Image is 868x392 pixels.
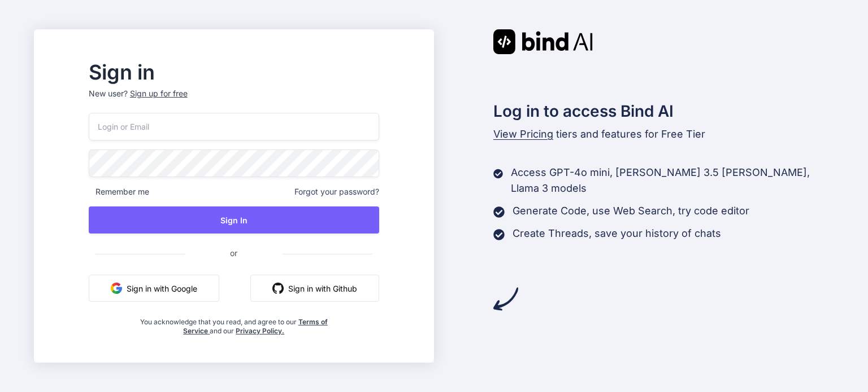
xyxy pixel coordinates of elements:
button: Sign in with Google [89,275,219,302]
button: Sign In [89,206,379,234]
span: Forgot your password? [294,186,379,197]
a: Privacy Policy. [236,327,284,335]
div: Sign up for free [130,88,188,99]
img: Bind AI logo [493,29,593,54]
img: arrow [493,287,518,311]
span: Remember me [89,186,149,197]
span: View Pricing [493,128,553,140]
p: Access GPT-4o mini, [PERSON_NAME] 3.5 [PERSON_NAME], Llama 3 models [511,165,834,196]
span: or [185,239,283,267]
img: github [272,283,284,294]
a: Terms of Service [183,318,328,335]
h2: Log in to access Bind AI [493,99,835,123]
p: tiers and features for Free Tier [493,126,835,142]
img: google [111,283,122,294]
p: Create Threads, save your history of chats [513,226,721,241]
p: New user? [89,88,379,113]
input: Login or Email [89,113,379,140]
button: Sign in with Github [250,275,379,302]
div: You acknowledge that you read, and agree to our and our [137,311,331,336]
p: Generate Code, use Web Search, try code editor [513,203,749,219]
h2: Sign in [89,63,379,81]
